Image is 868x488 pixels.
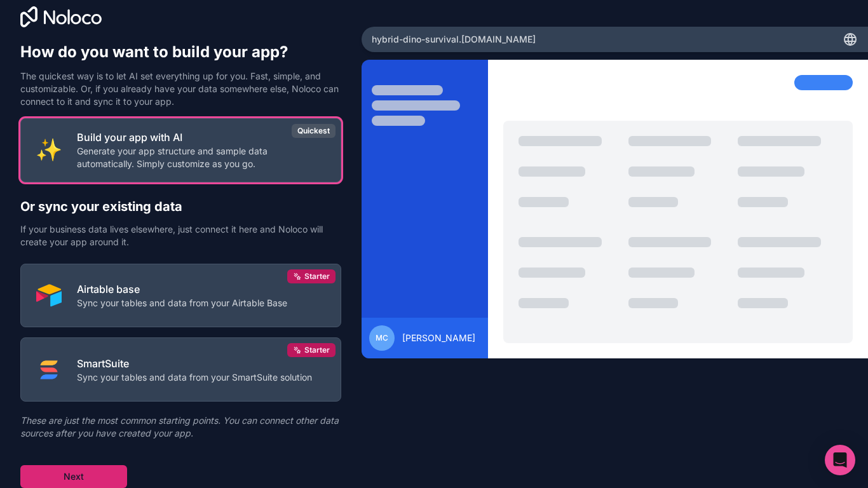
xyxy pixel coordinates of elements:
[36,357,62,383] img: SMART_SUITE
[402,332,475,344] span: [PERSON_NAME]
[77,145,325,170] p: Generate your app structure and sample data automatically. Simply customize as you go.
[77,281,287,297] p: Airtable base
[20,337,341,402] button: SMART_SUITESmartSuiteSync your tables and data from your SmartSuite solutionStarter
[304,271,330,281] span: Starter
[36,283,62,308] img: AIRTABLE
[20,198,341,215] h2: Or sync your existing data
[292,124,336,138] div: Quickest
[20,42,341,62] h1: How do you want to build your app?
[825,445,855,475] div: Open Intercom Messenger
[77,371,312,384] p: Sync your tables and data from your SmartSuite solution
[372,33,536,46] span: hybrid-dino-survival .[DOMAIN_NAME]
[20,264,341,328] button: AIRTABLEAirtable baseSync your tables and data from your Airtable BaseStarter
[77,356,312,371] p: SmartSuite
[20,118,341,182] button: INTERNAL_WITH_AIBuild your app with AIGenerate your app structure and sample data automatically. ...
[77,297,287,309] p: Sync your tables and data from your Airtable Base
[20,223,341,248] p: If your business data lives elsewhere, just connect it here and Noloco will create your app aroun...
[36,137,62,163] img: INTERNAL_WITH_AI
[20,70,341,108] p: The quickest way is to let AI set everything up for you. Fast, simple, and customizable. Or, if y...
[20,414,341,440] p: These are just the most common starting points. You can connect other data sources after you have...
[77,130,325,145] p: Build your app with AI
[20,465,127,488] button: Next
[376,333,388,343] span: MC
[304,345,330,355] span: Starter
